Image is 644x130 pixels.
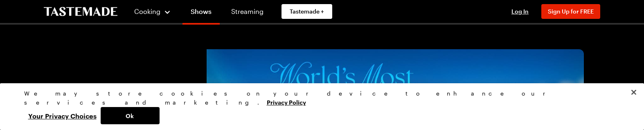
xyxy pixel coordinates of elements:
[44,7,117,16] a: To Tastemade Home Page
[290,7,324,16] span: Tastemade +
[60,82,198,111] h2: World's Most Incredible Hotels
[281,4,332,19] a: Tastemade +
[24,89,613,107] div: We may store cookies on your device to enhance our services and marketing.
[101,107,160,124] button: Ok
[182,2,220,25] a: Shows
[625,83,643,101] button: Close
[134,2,171,21] button: Cooking
[511,8,529,15] span: Log In
[24,107,101,124] button: Your Privacy Choices
[134,7,160,15] span: Cooking
[541,4,600,19] button: Sign Up for FREE
[24,89,613,124] div: Privacy
[504,7,536,16] button: Log In
[267,98,306,106] a: More information about your privacy, opens in a new tab
[548,8,594,15] span: Sign Up for FREE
